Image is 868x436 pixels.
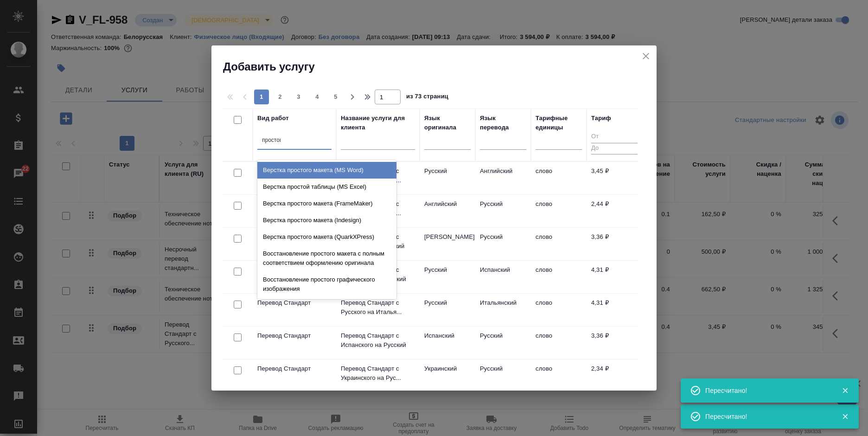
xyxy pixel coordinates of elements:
[420,327,475,359] td: Испанский
[475,294,531,326] td: Итальянский
[341,298,415,317] p: Перевод Стандарт с Русского на Италья...
[587,294,642,326] td: 4,31 ₽
[536,114,582,132] div: Тарифные единицы
[420,195,475,227] td: Английский
[836,412,855,421] button: Закрыть
[291,92,306,102] span: 3
[273,92,287,102] span: 2
[223,59,657,74] h2: Добавить услугу
[257,162,396,179] div: Верстка простого макета (MS Word)
[257,114,289,123] div: Вид работ
[420,162,475,194] td: Русский
[480,114,526,132] div: Язык перевода
[591,131,638,143] input: От
[341,114,415,132] div: Название услуги для клиента
[531,195,587,227] td: слово
[591,114,611,123] div: Тариф
[328,90,343,104] button: 5
[531,327,587,359] td: слово
[341,364,415,383] p: Перевод Стандарт с Украинского на Рус...
[531,294,587,326] td: слово
[257,331,332,340] p: Перевод Стандарт
[475,195,531,227] td: Русский
[705,386,828,395] div: Пересчитано!
[475,228,531,260] td: Русский
[475,327,531,359] td: Русский
[406,91,448,104] span: из 73 страниц
[587,359,642,392] td: 2,34 ₽
[291,90,306,104] button: 3
[705,412,828,421] div: Пересчитано!
[475,359,531,392] td: Русский
[257,212,396,229] div: Верстка простого макета (Indesign)
[420,294,475,326] td: Русский
[475,162,531,194] td: Английский
[531,162,587,194] td: слово
[836,386,855,395] button: Закрыть
[420,261,475,293] td: Русский
[475,261,531,293] td: Испанский
[310,90,325,104] button: 4
[328,92,343,102] span: 5
[273,90,287,104] button: 2
[257,245,396,271] div: Восстановление простого макета с полным соответствием оформлению оригинала
[531,261,587,293] td: слово
[257,179,396,195] div: Верстка простой таблицы (MS Excel)
[257,298,332,308] p: Перевод Стандарт
[587,195,642,227] td: 2,44 ₽
[420,228,475,260] td: [PERSON_NAME]
[257,229,396,245] div: Верстка простого макета (QuarkXPress)
[591,143,638,154] input: До
[587,228,642,260] td: 3,36 ₽
[257,195,396,212] div: Верстка простого макета (FrameMaker)
[531,359,587,392] td: слово
[639,49,653,63] button: close
[341,331,415,350] p: Перевод Стандарт с Испанского на Русский
[531,228,587,260] td: слово
[310,92,325,102] span: 4
[257,364,332,373] p: Перевод Стандарт
[587,261,642,293] td: 4,31 ₽
[424,114,471,132] div: Язык оригинала
[420,359,475,392] td: Украинский
[257,271,396,297] div: Восстановление простого графического изображения
[587,327,642,359] td: 3,36 ₽
[587,162,642,194] td: 3,45 ₽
